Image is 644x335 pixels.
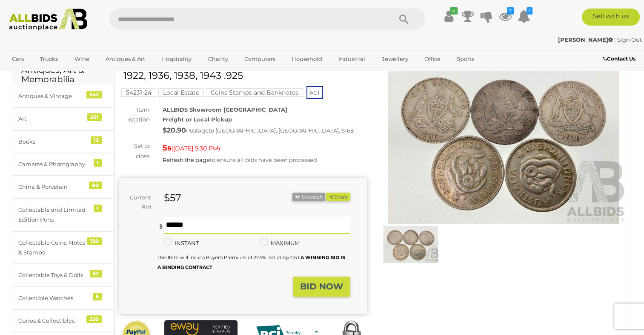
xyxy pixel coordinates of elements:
a: Hospitality [156,52,197,66]
div: 130 [87,237,102,245]
span: to [GEOGRAPHIC_DATA], [GEOGRAPHIC_DATA], 6168 [209,127,354,134]
a: Local Estate [158,89,204,96]
button: Share [326,193,349,202]
a: Sign Out [617,36,642,43]
a: Coins Stamps and Banknotes [206,89,303,96]
a: Refresh the page [163,156,210,163]
small: This Item will incur a Buyer's Premium of 22.5% including GST. [157,254,345,270]
div: 90 [89,182,102,189]
div: China & Porcelain [18,182,89,192]
a: Books 13 [13,130,114,153]
a: 1 [518,9,530,24]
a: 7 [499,9,512,24]
div: 1 [94,159,102,167]
label: INSTANT [164,238,199,248]
button: BID NOW [293,277,350,297]
a: Collectable Coins, Notes & Stamps 130 [13,231,114,264]
a: Collectable and Limited Edition Pens 1 [13,199,114,231]
a: Art 261 [13,107,114,130]
span: to ensure all bids have been processed [163,156,317,163]
button: Search [383,9,425,30]
li: Unwatch this item [292,193,325,202]
b: Contact Us [603,55,635,62]
div: Item location [113,105,156,125]
a: 54231-24 [121,89,156,96]
div: Postage [163,124,367,137]
mark: Local Estate [158,88,204,97]
div: 52 [90,270,102,277]
img: Five Australian Silver Shillings Including 1910, 1922, 1936, 1938, 1943 .925 [382,226,439,263]
img: Five Australian Silver Shillings Including 1910, 1922, 1936, 1938, 1943 .925 [380,64,627,224]
div: 542 [86,91,102,98]
a: Antiques & Art [100,52,151,66]
a: Sports [451,52,480,66]
i: 1 [527,7,532,14]
div: Current Bid [119,193,157,213]
div: 13 [91,136,102,144]
a: Industrial [333,52,371,66]
a: China & Porcelain 90 [13,176,114,198]
span: ( ) [172,145,220,152]
div: 1 [94,205,102,212]
div: Books [18,137,89,147]
strong: [PERSON_NAME] [558,36,613,43]
div: Collectible Watches [18,293,89,303]
a: Office [419,52,446,66]
strong: $20.90 [163,126,186,134]
a: Charity [202,52,233,66]
a: Collectable Toys & Dolls 52 [13,264,114,286]
div: Cameras & Photography [18,159,89,169]
strong: Freight or Local Pickup [163,116,232,123]
a: [PERSON_NAME] [558,36,614,43]
a: Collectible Watches 5 [13,287,114,309]
a: Computers [239,52,281,66]
i: 7 [507,7,514,14]
button: Unwatch [292,193,325,202]
strong: 5s [163,143,172,153]
div: 220 [86,315,102,323]
div: Curios & Collectibles [18,316,89,326]
div: Antiques & Vintage [18,91,89,101]
a: Sell with us [582,9,640,26]
a: Jewellery [376,52,414,66]
span: [DATE] 5:30 PM [173,144,218,152]
h2: Antiques, Art & Memorabilia [21,65,106,84]
a: Cars [6,52,29,66]
img: Allbids.com.au [5,9,92,31]
a: [GEOGRAPHIC_DATA] [6,66,78,80]
a: Contact Us [603,54,638,64]
a: Household [286,52,328,66]
a: Cameras & Photography 1 [13,153,114,176]
mark: 54231-24 [121,88,156,97]
mark: Coins Stamps and Banknotes [206,88,303,97]
div: Art [18,114,89,124]
h1: Five Australian Silver Shillings Including 1910, 1922, 1936, 1938, 1943 .925 [123,60,365,81]
strong: $57 [164,192,181,204]
a: Curios & Collectibles 220 [13,309,114,332]
strong: BID NOW [300,281,343,292]
div: Collectable and Limited Edition Pens [18,205,89,225]
a: Wine [69,52,95,66]
i: ✔ [450,7,458,14]
a: Antiques & Vintage 542 [13,85,114,107]
a: Trucks [34,52,63,66]
div: 261 [87,113,102,121]
span: ACT [306,86,323,99]
div: Collectable Toys & Dolls [18,270,89,280]
a: ✔ [443,9,455,24]
div: 5 [93,293,102,300]
strong: ALLBIDS Showroom [GEOGRAPHIC_DATA] [163,106,287,113]
div: Collectable Coins, Notes & Stamps [18,238,89,258]
div: Set to close [113,141,156,161]
span: | [614,36,616,43]
label: MAXIMUM [260,238,300,248]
